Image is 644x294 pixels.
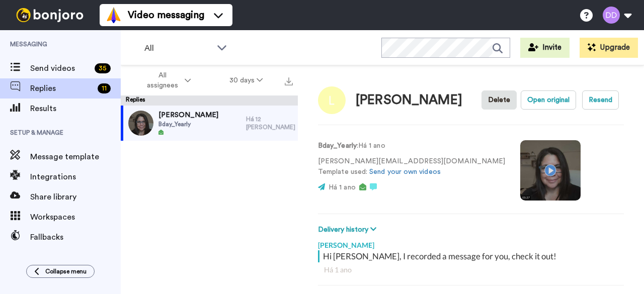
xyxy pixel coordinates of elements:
[210,71,282,89] button: 30 days
[318,224,379,235] button: Delivery history
[106,7,122,23] img: vm-color.svg
[282,73,296,88] button: Export all results that match these filters now.
[369,168,441,175] a: Send your own videos
[246,115,293,131] div: Há 12 [PERSON_NAME]
[30,62,91,74] span: Send videos
[121,106,298,141] a: [PERSON_NAME]Bday_YearlyHá 12 [PERSON_NAME]
[158,110,218,120] span: [PERSON_NAME]
[95,63,111,73] div: 35
[98,83,111,93] div: 11
[318,86,346,114] img: Image of Lillian
[582,90,619,110] button: Resend
[30,231,121,243] span: Fallbacks
[318,141,505,151] p: : Há 1 ano
[285,77,293,85] img: export.svg
[323,250,621,262] div: Hi [PERSON_NAME], I recorded a message for you, check it out!
[123,66,210,94] button: All assignees
[481,90,517,110] button: Delete
[45,267,87,275] span: Collapse menu
[128,111,153,136] img: 2453ec49-d89d-4cce-9076-6c827447c0b1-thumb.jpg
[521,90,576,110] button: Open original
[12,8,88,22] img: bj-logo-header-white.svg
[30,103,121,115] span: Results
[30,151,121,163] span: Message template
[26,265,95,278] button: Collapse menu
[121,95,298,106] div: Replies
[30,191,121,203] span: Share library
[30,82,94,94] span: Replies
[329,184,356,191] span: Há 1 ano
[158,120,218,128] span: Bday_Yearly
[128,8,204,22] span: Video messaging
[144,42,212,54] span: All
[318,235,624,250] div: [PERSON_NAME]
[30,171,121,183] span: Integrations
[356,93,462,108] div: [PERSON_NAME]
[580,38,638,58] button: Upgrade
[520,38,570,58] button: Invite
[318,142,357,149] strong: Bday_Yearly
[142,70,183,90] span: All assignees
[318,156,505,177] p: [PERSON_NAME][EMAIL_ADDRESS][DOMAIN_NAME] Template used:
[324,265,618,275] div: Há 1 ano
[30,211,121,223] span: Workspaces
